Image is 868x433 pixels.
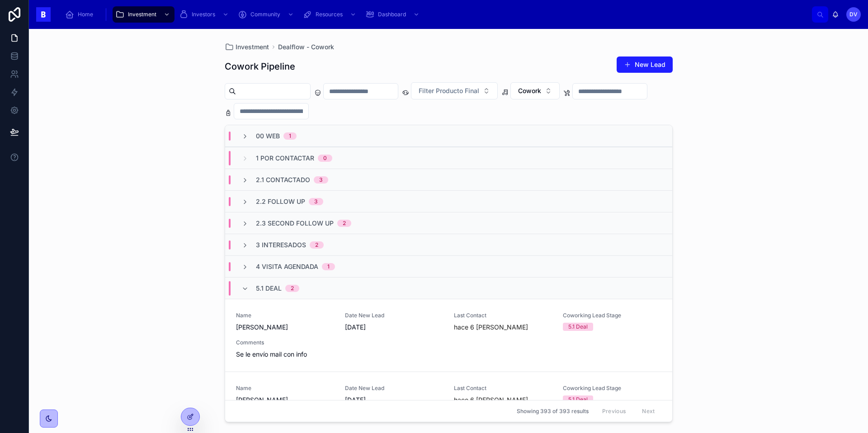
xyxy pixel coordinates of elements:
[411,82,498,99] button: Select Button
[256,197,305,206] span: 2.2 Follow Up
[563,385,661,392] span: Coworking Lead Stage
[345,395,443,405] span: [DATE]
[327,263,330,270] div: 1
[617,56,673,73] button: New Lead
[315,241,318,249] div: 2
[319,176,323,184] div: 3
[235,6,298,23] a: Community
[256,175,310,184] span: 2.1 Contactado
[256,262,318,271] span: 4 Visita Agendada
[128,11,156,18] span: Investment
[454,323,528,332] p: hace 6 [PERSON_NAME]
[454,385,552,392] span: Last Contact
[58,5,812,24] div: scrollable content
[256,219,334,228] span: 2.3 Second Follow Up
[62,6,99,23] a: Home
[518,86,541,95] span: Cowork
[345,385,443,392] span: Date New Lead
[568,323,588,331] div: 5.1 Deal
[236,339,334,346] span: Comments
[113,6,175,23] a: Investment
[454,312,552,319] span: Last Contact
[236,42,269,52] span: Investment
[345,323,443,332] span: [DATE]
[192,11,215,18] span: Investors
[363,6,424,23] a: Dashboard
[225,42,269,52] a: Investment
[378,11,406,18] span: Dashboard
[250,11,280,18] span: Community
[236,350,334,359] span: Se le envío mail con info
[323,155,327,162] div: 0
[256,284,282,293] span: 5.1 Deal
[314,198,318,205] div: 3
[316,11,343,18] span: Resources
[849,11,858,18] span: DV
[291,285,294,292] div: 2
[419,86,479,95] span: Filter Producto Final
[343,220,346,227] div: 2
[36,7,51,22] img: App logo
[568,395,588,404] div: 5.1 Deal
[176,6,233,23] a: Investors
[510,82,560,99] button: Select Button
[345,312,443,319] span: Date New Lead
[454,395,528,405] p: hace 6 [PERSON_NAME]
[563,312,661,319] span: Coworking Lead Stage
[517,408,589,415] span: Showing 393 of 393 results
[256,154,314,163] span: 1 Por Contactar
[256,240,306,249] span: 3 Interesados
[289,132,291,140] div: 1
[225,299,672,372] a: Name[PERSON_NAME]Date New Lead[DATE]Last Contacthace 6 [PERSON_NAME]Coworking Lead Stage5.1 DealC...
[256,132,280,141] span: 00 Web
[236,312,334,319] span: Name
[78,11,93,18] span: Home
[236,385,334,392] span: Name
[300,6,361,23] a: Resources
[236,395,334,405] span: [PERSON_NAME]
[278,42,334,52] a: Dealflow - Cowork
[225,60,295,73] h1: Cowork Pipeline
[236,323,334,332] span: [PERSON_NAME]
